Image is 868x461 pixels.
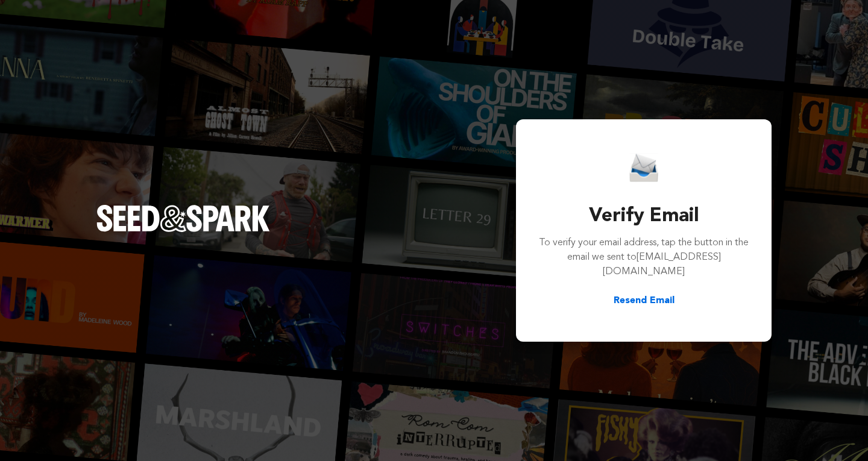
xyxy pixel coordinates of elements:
[629,153,658,183] img: Seed&Spark Email Icon
[96,205,270,231] img: Seed&Spark Logo
[614,293,675,308] button: Resend Email
[603,252,721,277] span: [EMAIL_ADDRESS][DOMAIN_NAME]
[96,205,270,256] a: Seed&Spark Homepage
[538,202,750,231] h3: Verify Email
[538,236,750,279] p: To verify your email address, tap the button in the email we sent to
